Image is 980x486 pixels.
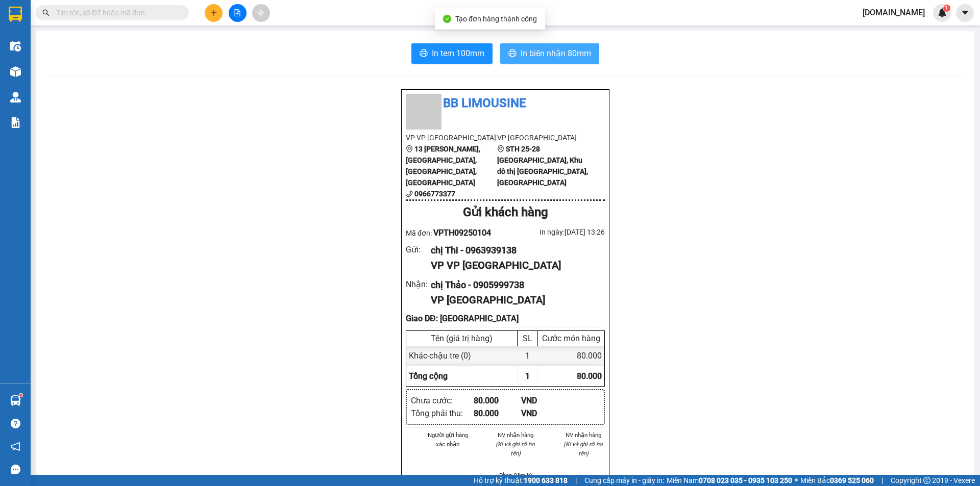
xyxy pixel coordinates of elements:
[205,4,223,22] button: plus
[411,407,474,420] div: Tổng phải thu :
[699,476,792,484] strong: 0708 023 035 - 0935 103 250
[474,475,568,486] span: Hỗ trợ kỹ thuật:
[11,442,20,451] span: notification
[431,258,597,273] div: VP VP [GEOGRAPHIC_DATA]
[521,407,569,420] div: VND
[426,430,470,449] li: Người gửi hàng xác nhận
[830,476,874,484] strong: 0369 525 060
[505,226,605,238] div: In ngày: [DATE] 13:26
[584,475,664,486] span: Cung cấp máy in - giấy in:
[497,145,504,152] span: environment
[70,43,136,66] li: VP VP Buôn Ma Thuột
[431,292,597,308] div: VP [GEOGRAPHIC_DATA]
[577,371,602,381] span: 80.000
[496,441,535,457] i: (Kí và ghi rõ họ tên)
[11,465,20,474] span: message
[210,9,217,16] span: plus
[257,9,264,16] span: aim
[406,278,431,291] div: Nhận :
[406,145,480,187] b: 13 [PERSON_NAME], [GEOGRAPHIC_DATA], [GEOGRAPHIC_DATA], [GEOGRAPHIC_DATA]
[474,407,521,420] div: 80.000
[229,4,247,22] button: file-add
[406,226,505,239] div: Mã đơn:
[409,371,448,381] span: Tổng cộng
[563,441,603,457] i: (Kí và ghi rõ họ tên)
[961,8,970,17] span: caret-down
[943,5,950,12] sup: 1
[234,9,241,16] span: file-add
[945,5,948,12] span: 1
[411,394,474,407] div: Chưa cước :
[252,4,270,22] button: aim
[923,477,930,484] span: copyright
[575,475,577,486] span: |
[432,47,484,60] span: In tem 100mm
[431,243,597,258] div: chị Thi - 0963939138
[409,334,514,343] div: Tên (giá trị hàng)
[795,478,798,482] span: ⚪️
[5,5,148,24] li: BB Limousine
[521,394,569,407] div: VND
[561,430,605,440] li: NV nhận hàng
[500,43,599,64] button: printerIn biên nhận 80mm
[11,419,20,428] span: question-circle
[455,15,537,23] span: Tạo đơn hàng thành công
[10,66,21,77] img: warehouse-icon
[938,8,947,17] img: icon-new-feature
[433,228,491,238] span: VPTH09250104
[521,47,591,60] span: In biên nhận 80mm
[406,312,605,325] div: Giao DĐ: [GEOGRAPHIC_DATA]
[800,475,874,486] span: Miền Bắc
[411,43,493,64] button: printerIn tem 100mm
[406,94,605,113] li: BB Limousine
[406,203,605,222] div: Gửi khách hàng
[956,4,974,22] button: caret-down
[494,471,537,480] li: Phan Cẩm tú
[431,278,597,292] div: chị Thảo - 0905999738
[525,371,530,381] span: 1
[19,394,22,397] sup: 1
[10,117,21,128] img: solution-icon
[420,49,428,59] span: printer
[406,145,413,152] span: environment
[10,41,21,52] img: warehouse-icon
[443,15,451,23] span: check-circle
[667,475,792,486] span: Miền Nam
[520,334,535,343] div: SL
[494,430,537,440] li: NV nhận hàng
[409,351,471,361] span: Khác - chậu tre (0)
[42,9,50,16] span: search
[541,334,602,343] div: Cước món hàng
[881,475,883,486] span: |
[497,132,589,143] li: VP [GEOGRAPHIC_DATA]
[406,132,497,143] li: VP VP [GEOGRAPHIC_DATA]
[414,190,455,198] b: 0966773377
[524,476,568,484] strong: 1900 633 818
[474,394,521,407] div: 80.000
[508,49,517,59] span: printer
[10,395,21,406] img: warehouse-icon
[56,7,177,18] input: Tìm tên, số ĐT hoặc mã đơn
[9,7,22,22] img: logo-vxr
[70,68,78,75] span: environment
[5,43,70,77] li: VP VP [GEOGRAPHIC_DATA]
[406,190,413,197] span: phone
[538,346,604,366] div: 80.000
[854,6,933,19] span: [DOMAIN_NAME]
[518,346,538,366] div: 1
[10,92,21,103] img: warehouse-icon
[406,243,431,256] div: Gửi :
